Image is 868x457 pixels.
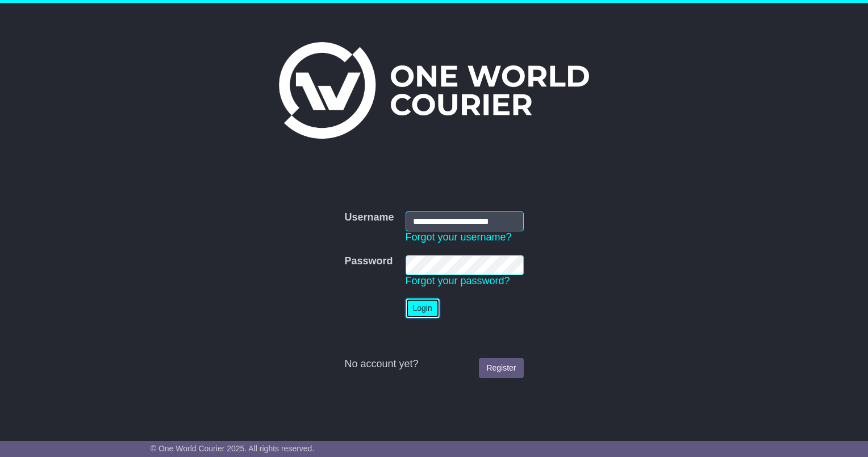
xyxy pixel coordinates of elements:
label: Username [344,211,394,224]
img: One World [279,42,589,139]
a: Forgot your password? [406,275,510,286]
button: Login [406,298,440,318]
a: Register [479,358,523,378]
div: No account yet? [344,358,523,371]
span: © One World Courier 2025. All rights reserved. [151,444,315,453]
label: Password [344,255,393,268]
a: Forgot your username? [406,231,512,243]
